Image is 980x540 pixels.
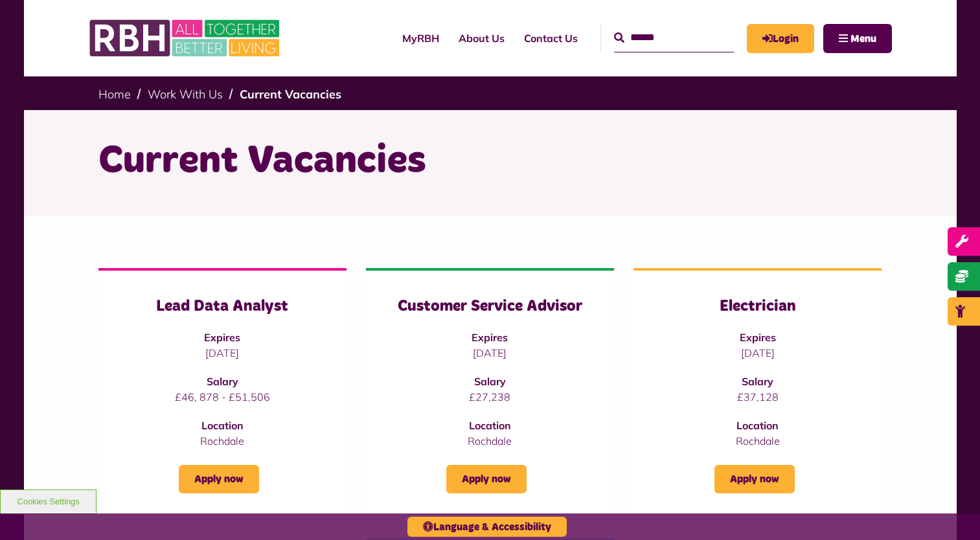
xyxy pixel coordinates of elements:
button: Navigation [823,24,892,53]
a: Apply now [714,465,795,493]
a: MyRBH [747,24,814,53]
a: Contact Us [514,21,587,56]
span: Menu [850,34,876,44]
strong: Salary [207,375,238,388]
a: Apply now [446,465,527,493]
strong: Expires [472,331,508,344]
p: [DATE] [392,345,588,361]
strong: Salary [474,375,506,388]
a: Current Vacancies [240,87,341,102]
strong: Salary [742,375,773,388]
p: £37,128 [659,389,856,405]
a: MyRBH [393,21,449,56]
strong: Expires [204,331,240,344]
a: Apply now [179,465,259,493]
p: Rochdale [124,433,321,449]
strong: Location [469,419,511,432]
img: RBH [89,13,283,63]
h1: Current Vacancies [98,136,882,186]
a: Home [98,87,131,102]
strong: Location [201,419,244,432]
strong: Location [736,419,779,432]
iframe: Netcall Web Assistant for live chat [922,482,980,540]
h3: Customer Service Advisor [392,297,588,317]
a: Work With Us [148,87,223,102]
h3: Lead Data Analyst [124,297,321,317]
p: [DATE] [659,345,856,361]
p: [DATE] [124,345,321,361]
p: £46, 878 - £51,506 [124,389,321,405]
a: About Us [449,21,514,56]
button: Language & Accessibility [407,517,567,537]
strong: Expires [740,331,776,344]
p: Rochdale [392,433,588,449]
p: Rochdale [659,433,856,449]
p: £27,238 [392,389,588,405]
h3: Electrician [659,297,856,317]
